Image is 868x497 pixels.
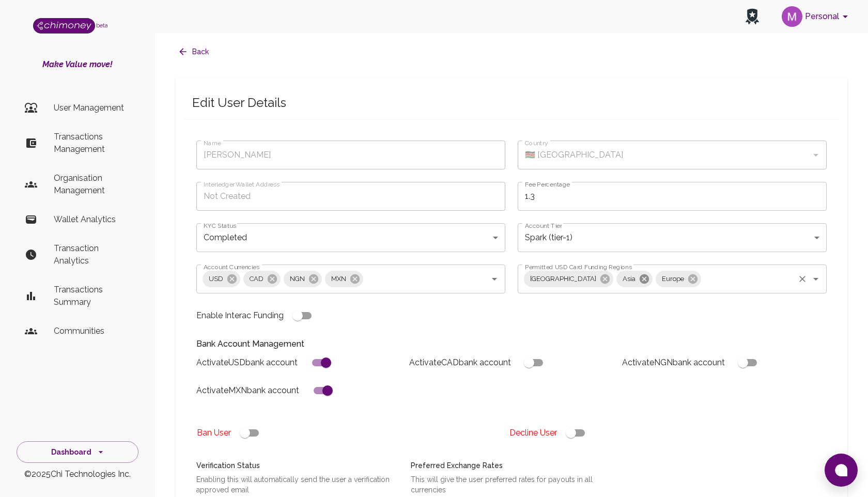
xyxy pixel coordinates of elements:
span: Europe [656,273,690,285]
img: Logo [33,18,95,34]
button: Clear [795,272,810,286]
div: Europe [656,271,701,287]
span: [GEOGRAPHIC_DATA] [524,273,602,285]
span: USD [203,273,229,285]
button: Open chat window [825,454,858,487]
h6: Preferred Exchange Rates [411,460,613,472]
span: MXN [325,273,352,285]
div: MXN [325,271,363,287]
p: Enabling this will automatically send the user a verification approved email [196,474,398,495]
button: Back [176,42,213,61]
div: Spark (tier-1) [518,223,827,252]
div: NGN [284,271,322,287]
h6: Activate MXN bank account [196,383,299,398]
div: USD [203,271,240,287]
p: Communities [54,325,130,337]
button: Open [809,272,823,286]
img: avatar [782,6,802,27]
span: Asia [616,273,642,285]
label: Country [525,138,548,147]
button: Open [487,272,502,286]
p: Bank Account Management [196,338,827,350]
p: Enable Interac Funding [196,309,284,322]
label: Name [204,138,221,147]
div: CAD [243,271,281,287]
p: Ban User [197,427,231,439]
h6: Activate CAD bank account [409,355,511,370]
p: This will give the user preferred rates for payouts in all currencies [411,474,613,495]
p: Decline User [509,427,557,439]
label: KYC Status [204,221,236,230]
span: NGN [284,273,311,285]
p: User Management [54,102,130,114]
label: Permitted USD Card Funding Regions [525,262,632,271]
h6: Activate NGN bank account [622,355,725,370]
p: Wallet Analytics [54,213,130,226]
h6: Activate USD bank account [196,355,298,370]
p: Transactions Summary [54,284,130,308]
span: CAD [243,273,270,285]
label: Interledger Wallet Address [204,180,280,189]
label: Fee Percentage [525,180,570,189]
label: Account Currencies [204,262,259,271]
div: Completed [196,223,505,252]
p: Transaction Analytics [54,242,130,267]
p: Organisation Management [54,172,130,197]
button: account of current user [778,3,856,30]
span: Edit User Details [192,95,831,111]
h6: Verification Status [196,460,398,472]
p: Transactions Management [54,131,130,156]
div: [GEOGRAPHIC_DATA] [524,271,613,287]
label: Account Tier [525,221,562,230]
span: beta [96,22,108,28]
div: Asia [616,271,653,287]
button: Dashboard [17,441,138,463]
